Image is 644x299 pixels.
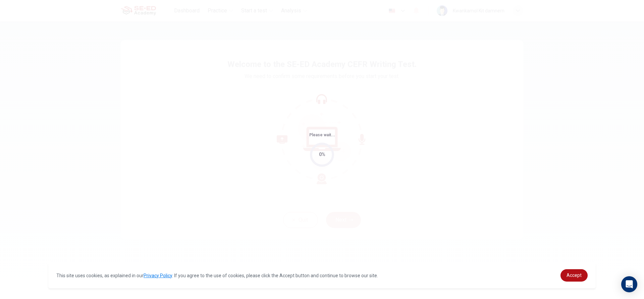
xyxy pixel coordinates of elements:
[56,273,378,278] span: This site uses cookies, as explained in our . If you agree to the use of cookies, please click th...
[560,269,588,282] a: dismiss cookie message
[319,151,325,158] div: 0%
[567,273,582,278] span: Accept
[309,133,335,137] span: Please wait...
[621,276,637,292] div: Open Intercom Messenger
[144,273,172,278] a: Privacy Policy
[48,263,596,288] div: cookieconsent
